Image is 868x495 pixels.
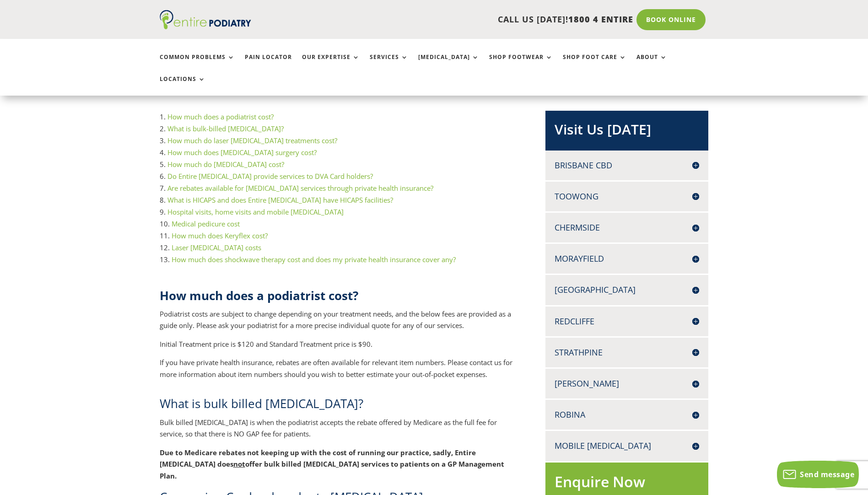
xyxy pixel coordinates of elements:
[160,395,516,416] h2: What is bulk billed [MEDICAL_DATA]?
[489,54,553,74] a: Shop Footwear
[555,409,699,420] h4: Robina
[555,120,699,144] h2: Visit Us [DATE]
[555,316,699,327] h4: Redcliffe
[160,10,251,29] img: logo (1)
[555,160,699,171] h4: Brisbane CBD
[172,243,261,252] a: Laser [MEDICAL_DATA] costs
[160,54,235,74] a: Common Problems
[418,54,479,74] a: [MEDICAL_DATA]
[172,231,268,240] a: How much does Keryflex cost?
[167,112,274,121] a: How much does a podiatrist cost?
[563,54,626,74] a: Shop Foot Care
[555,222,699,233] h4: Chermside
[302,54,360,74] a: Our Expertise
[636,9,706,30] a: Book Online
[160,76,205,96] a: Locations
[555,347,699,358] h4: Strathpine
[160,417,516,447] p: Bulk billed [MEDICAL_DATA] is when the podiatrist accepts the rebate offered by Medicare as the f...
[555,284,699,296] h4: [GEOGRAPHIC_DATA]
[172,255,456,264] a: How much does shockwave therapy cost and does my private health insurance cover any?
[233,459,245,468] b: not
[636,54,667,74] a: About
[172,219,240,228] a: Medical pedicure cost
[167,160,284,169] a: How much do [MEDICAL_DATA] cost?
[555,440,699,452] h4: Mobile [MEDICAL_DATA]
[555,253,699,264] h4: Morayfield
[777,461,859,488] button: Send message
[370,54,408,74] a: Services
[160,459,504,480] b: offer bulk billed [MEDICAL_DATA] services to patients on a GP Management Plan.
[245,54,292,74] a: Pain Locator
[160,287,358,304] strong: How much does a podiatrist cost?
[167,124,284,133] a: What is bulk-billed [MEDICAL_DATA]?
[555,378,699,389] h4: [PERSON_NAME]
[568,14,633,25] span: 1800 4 ENTIRE
[160,308,516,339] p: Podiatrist costs are subject to change depending on your treatment needs, and the below fees are ...
[800,469,854,479] span: Send message
[160,339,516,357] p: Initial Treatment price is $120 and Standard Treatment price is $90.
[555,191,699,202] h4: Toowong
[160,448,476,469] b: Due to Medicare rebates not keeping up with the cost of running our practice, sadly, Entire [MEDI...
[167,172,373,181] a: Do Entire [MEDICAL_DATA] provide services to DVA Card holders?
[286,14,633,26] p: CALL US [DATE]!
[160,22,251,31] a: Entire Podiatry
[160,357,516,380] p: If you have private health insurance, rebates are often available for relevant item numbers. Plea...
[167,195,393,204] a: What is HICAPS and does Entire [MEDICAL_DATA] have HICAPS facilities?
[167,207,344,216] a: Hospital visits, home visits and mobile [MEDICAL_DATA]
[167,183,433,193] a: Are rebates available for [MEDICAL_DATA] services through private health insurance?
[167,148,317,157] a: How much does [MEDICAL_DATA] surgery cost?
[167,136,337,145] a: How much do laser [MEDICAL_DATA] treatments cost?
